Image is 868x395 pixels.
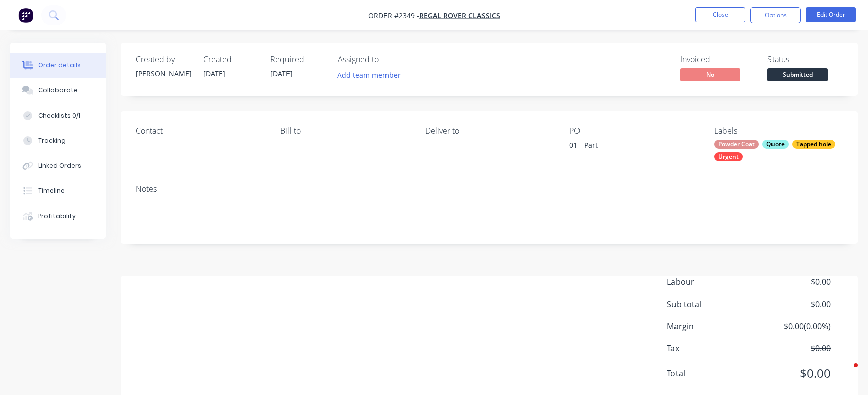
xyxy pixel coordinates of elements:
div: Deliver to [425,126,554,136]
div: Urgent [714,152,743,161]
div: 01 - Part [569,140,695,154]
button: Profitability [10,204,106,229]
span: Margin [667,320,756,332]
span: $0.00 [756,276,831,288]
div: Notes [136,184,843,194]
div: Invoiced [680,55,755,64]
button: Submitted [767,68,828,83]
span: $0.00 [756,342,831,354]
span: Tax [667,342,756,354]
button: Order details [10,53,106,78]
span: Order #2349 - [368,11,419,20]
span: [DATE] [203,69,225,78]
div: Status [767,55,843,64]
div: Tracking [38,136,66,145]
div: Timeline [38,186,65,195]
button: Add team member [338,68,406,82]
div: Contact [136,126,264,136]
button: Linked Orders [10,153,106,178]
button: Timeline [10,178,106,204]
button: Collaborate [10,78,106,103]
span: $0.00 [756,364,831,382]
div: Checklists 0/1 [38,111,80,120]
div: [PERSON_NAME] [136,68,191,79]
span: Sub total [667,298,756,310]
div: Tapped hole [792,140,835,149]
div: Linked Orders [38,161,81,170]
button: Close [695,7,745,22]
span: $0.00 [756,298,831,310]
span: Submitted [767,68,828,81]
div: Bill to [280,126,409,136]
button: Checklists 0/1 [10,103,106,128]
iframe: Intercom live chat [834,361,858,385]
button: Edit Order [806,7,856,22]
span: $0.00 ( 0.00 %) [756,320,831,332]
div: Profitability [38,212,76,221]
span: [DATE] [270,69,293,78]
a: Regal Rover Classics [419,11,500,20]
span: No [680,68,740,81]
div: Assigned to [338,55,438,64]
button: Options [750,7,801,23]
div: Required [270,55,326,64]
div: Collaborate [38,86,78,95]
button: Tracking [10,128,106,153]
button: Add team member [332,68,406,82]
div: Labels [714,126,843,136]
span: Total [667,367,756,379]
div: Created [203,55,258,64]
span: Labour [667,276,756,288]
div: PO [569,126,698,136]
div: Powder Coat [714,140,759,149]
div: Created by [136,55,191,64]
div: Order details [38,61,81,70]
img: Factory [18,8,33,23]
div: Quote [762,140,789,149]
